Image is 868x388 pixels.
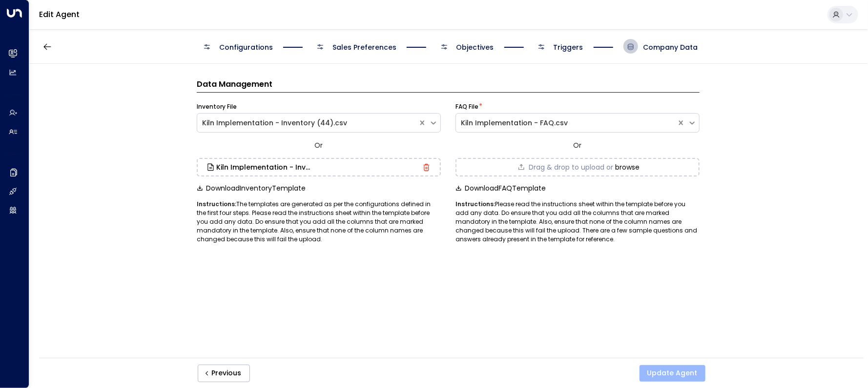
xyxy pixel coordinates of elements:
[315,140,323,150] span: Or
[640,365,705,382] button: Update Agent
[197,78,700,93] h3: Data Management
[219,42,273,52] span: Configurations
[455,200,495,208] b: Instructions:
[455,102,478,111] label: FAQ File
[216,164,314,171] h3: Kiln Implementation - Inventory (44).csv
[461,118,672,128] div: Kiln Implementation - FAQ.csv
[455,200,700,244] p: Please read the instructions sheet within the template before you add any data. Do ensure that yo...
[206,184,306,192] span: Download Inventory Template
[202,118,413,128] div: Kiln Implementation - Inventory (44).csv
[465,184,546,192] span: Download FAQ Template
[332,42,396,52] span: Sales Preferences
[643,42,698,52] span: Company Data
[39,9,80,20] a: Edit Agent
[456,42,494,52] span: Objectives
[197,200,236,208] b: Instructions:
[529,164,614,171] span: Drag & drop to upload or
[197,200,441,244] p: The templates are generated as per the configurations defined in the first four steps. Please rea...
[197,184,306,192] button: DownloadInventoryTemplate
[574,140,582,150] span: Or
[455,184,546,192] button: DownloadFAQTemplate
[197,102,237,111] label: Inventory File
[198,365,250,382] button: Previous
[616,163,640,171] button: browse
[554,42,583,52] span: Triggers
